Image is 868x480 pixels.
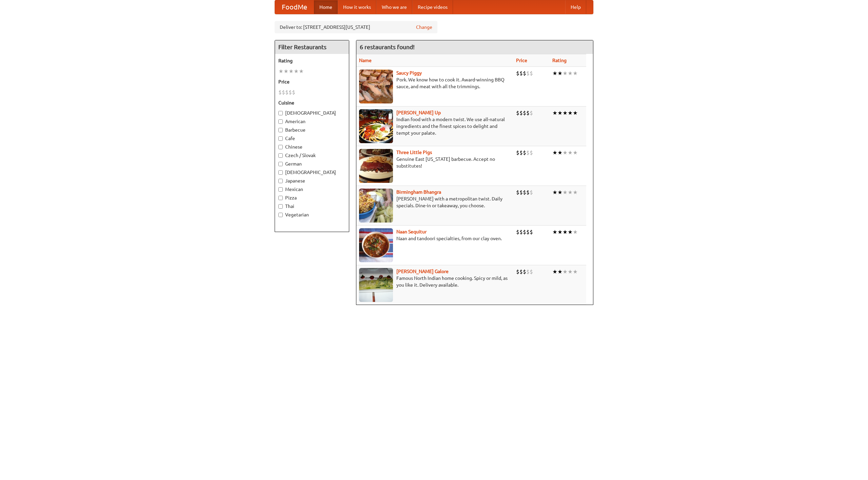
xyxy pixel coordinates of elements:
[278,128,283,132] input: Barbecue
[314,0,338,14] a: Home
[552,149,557,156] li: ★
[416,24,432,31] a: Change
[557,228,563,236] li: ★
[359,58,372,63] a: Name
[278,136,283,141] input: Cafe
[283,68,289,75] li: ★
[396,269,449,274] a: [PERSON_NAME] Galore
[526,189,530,196] li: $
[396,110,441,115] a: [PERSON_NAME] Up
[516,149,519,156] li: $
[299,68,304,75] li: ★
[338,0,376,14] a: How it works
[278,119,283,124] input: American
[573,70,578,77] li: ★
[359,70,393,103] img: saucy.jpg
[530,189,533,196] li: $
[568,109,573,117] li: ★
[396,70,422,76] b: Saucy Piggy
[563,228,568,236] li: ★
[568,228,573,236] li: ★
[552,58,567,63] a: Rating
[530,149,533,156] li: $
[519,109,523,117] li: $
[523,149,526,156] li: $
[359,268,393,302] img: currygalore.jpg
[294,68,299,75] li: ★
[396,229,427,234] a: Naan Sequitur
[563,109,568,117] li: ★
[563,268,568,275] li: ★
[275,21,437,33] div: Deliver to: [STREET_ADDRESS][US_STATE]
[359,275,511,288] p: Famous North Indian home cooking. Spicy or mild, as you like it. Delivery available.
[278,111,283,115] input: [DEMOGRAPHIC_DATA]
[278,204,283,209] input: Thai
[359,109,393,143] img: curryup.jpg
[359,228,393,262] img: naansequitur.jpg
[573,228,578,236] li: ★
[516,70,519,77] li: $
[278,169,346,176] label: [DEMOGRAPHIC_DATA]
[278,177,346,184] label: Japanese
[285,89,289,96] li: $
[526,268,530,275] li: $
[516,109,519,117] li: $
[275,0,314,14] a: FoodMe
[530,109,533,117] li: $
[278,162,283,166] input: German
[519,149,523,156] li: $
[278,152,346,159] label: Czech / Slovak
[530,268,533,275] li: $
[278,179,283,183] input: Japanese
[412,0,453,14] a: Recipe videos
[523,109,526,117] li: $
[278,135,346,142] label: Cafe
[516,189,519,196] li: $
[278,187,283,192] input: Mexican
[552,228,557,236] li: ★
[360,44,415,50] ng-pluralize: 6 restaurants found!
[516,228,519,236] li: $
[278,127,346,133] label: Barbecue
[552,268,557,275] li: ★
[519,189,523,196] li: $
[523,268,526,275] li: $
[359,235,511,242] p: Naan and tandoori specialties, from our clay oven.
[519,228,523,236] li: $
[278,99,346,106] h5: Cuisine
[557,70,563,77] li: ★
[516,58,527,63] a: Price
[552,70,557,77] li: ★
[568,189,573,196] li: ★
[526,149,530,156] li: $
[552,109,557,117] li: ★
[359,156,511,169] p: Genuine East [US_STATE] barbecue. Accept no substitutes!
[278,160,346,167] label: German
[289,68,294,75] li: ★
[396,150,432,155] a: Three Little Pigs
[396,189,441,195] a: Birmingham Bhangra
[568,149,573,156] li: ★
[376,0,412,14] a: Who we are
[557,268,563,275] li: ★
[563,70,568,77] li: ★
[557,149,563,156] li: ★
[278,196,283,200] input: Pizza
[278,68,283,75] li: ★
[523,189,526,196] li: $
[519,268,523,275] li: $
[289,89,292,96] li: $
[278,118,346,125] label: American
[530,70,533,77] li: $
[573,149,578,156] li: ★
[278,170,283,175] input: [DEMOGRAPHIC_DATA]
[526,70,530,77] li: $
[278,89,282,96] li: $
[573,189,578,196] li: ★
[278,186,346,193] label: Mexican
